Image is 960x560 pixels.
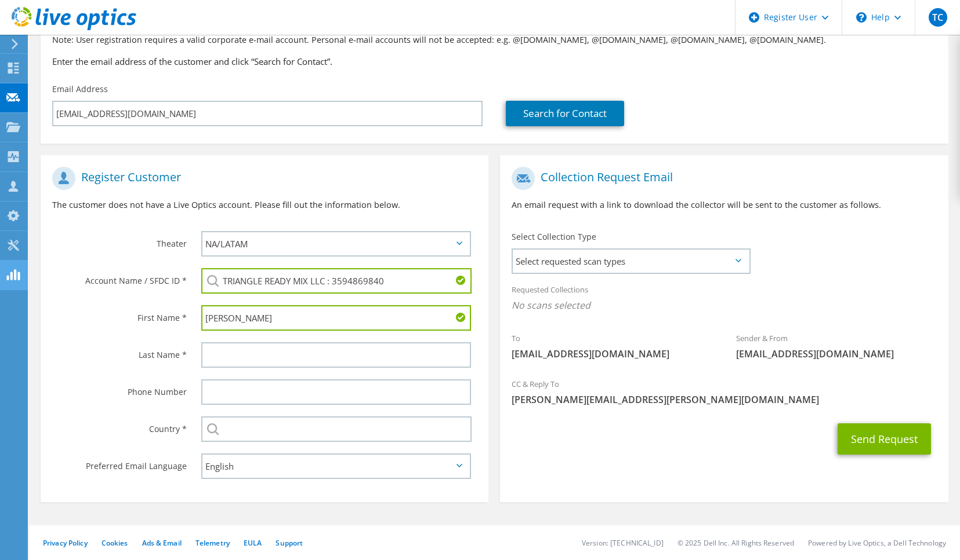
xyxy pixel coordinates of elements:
a: EULA [244,538,262,548]
div: Sender & From [724,326,948,366]
button: Send Request [838,423,931,455]
a: Ads & Email [142,538,182,548]
p: Note: User registration requires a valid corporate e-mail account. Personal e-mail accounts will ... [52,34,937,46]
span: No scans selected [512,299,936,312]
p: The customer does not have a Live Optics account. Please fill out the information below. [52,199,477,211]
h1: Register Customer [52,167,471,190]
label: Account Name / SFDC ID * [52,268,187,287]
div: To [500,326,724,366]
a: Telemetry [195,538,230,548]
div: CC & Reply To [500,372,948,412]
label: Email Address [52,83,108,95]
label: Phone Number [52,379,187,398]
svg: \n [856,12,867,23]
span: Select requested scan types [513,250,748,273]
a: Privacy Policy [43,538,88,548]
label: First Name * [52,305,187,324]
li: Powered by Live Optics, a Dell Technology [808,538,946,548]
label: Last Name * [52,342,187,361]
a: Support [276,538,303,548]
a: Cookies [102,538,128,548]
h3: Enter the email address of the customer and click “Search for Contact”. [52,55,937,68]
p: An email request with a link to download the collector will be sent to the customer as follows. [512,199,936,211]
span: [EMAIL_ADDRESS][DOMAIN_NAME] [512,347,712,360]
span: TC [929,8,947,27]
li: Version: [TECHNICAL_ID] [582,538,664,548]
label: Select Collection Type [512,231,596,243]
label: Theater [52,231,187,250]
label: Country * [52,416,187,435]
span: [PERSON_NAME][EMAIL_ADDRESS][PERSON_NAME][DOMAIN_NAME] [512,393,936,406]
a: Search for Contact [506,101,624,126]
h1: Collection Request Email [512,167,930,190]
div: Requested Collections [500,277,948,320]
span: [EMAIL_ADDRESS][DOMAIN_NAME] [736,347,937,360]
li: © 2025 Dell Inc. All Rights Reserved [678,538,794,548]
label: Preferred Email Language [52,453,187,472]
